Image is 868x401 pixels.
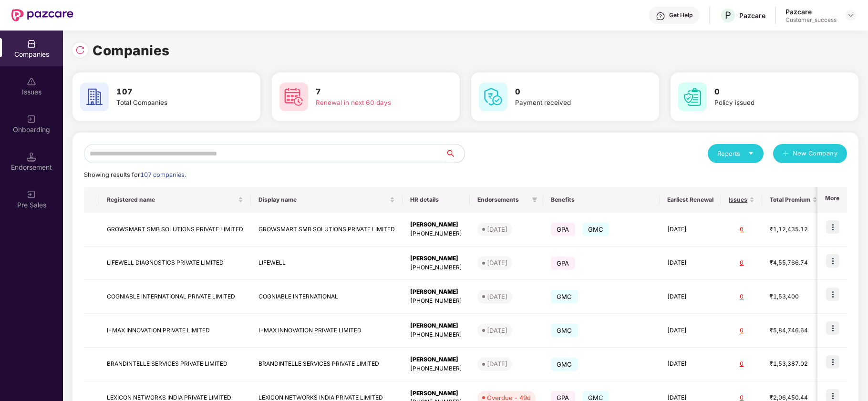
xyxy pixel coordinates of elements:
[826,254,839,267] img: icon
[551,358,578,371] span: GMC
[773,144,847,163] button: plusNew Company
[258,196,388,204] span: Display name
[410,355,462,364] div: [PERSON_NAME]
[410,364,462,373] div: [PHONE_NUMBER]
[93,40,170,61] h1: Companies
[403,187,470,213] th: HR details
[410,220,462,229] div: [PERSON_NAME]
[725,10,731,21] span: P
[27,77,36,86] img: svg+xml;base64,PHN2ZyBpZD0iSXNzdWVzX2Rpc2FibGVkIiB4bWxucz0iaHR0cDovL3d3dy53My5vcmcvMjAwMC9zdmciIH...
[99,280,251,314] td: COGNIABLE INTERNATIONAL PRIVATE LIMITED
[251,280,403,314] td: COGNIABLE INTERNATIONAL
[487,292,507,301] div: [DATE]
[729,225,754,234] div: 0
[660,314,721,348] td: [DATE]
[532,197,537,203] span: filter
[140,171,186,178] span: 107 companies.
[116,86,229,98] h3: 107
[817,187,847,213] th: More
[793,149,838,158] span: New Company
[316,86,428,98] h3: 7
[316,98,428,108] div: Renewal in next 60 days
[551,223,575,236] span: GPA
[826,321,839,335] img: icon
[251,348,403,381] td: BRANDINTELLE SERVICES PRIVATE LIMITED
[721,187,762,213] th: Issues
[27,190,36,199] img: svg+xml;base64,PHN2ZyB3aWR0aD0iMjAiIGhlaWdodD0iMjAiIHZpZXdCb3g9IjAgMCAyMCAyMCIgZmlsbD0ibm9uZSIgeG...
[410,330,462,339] div: [PHONE_NUMBER]
[410,229,462,238] div: [PHONE_NUMBER]
[762,187,825,213] th: Total Premium
[739,11,765,20] div: Pazcare
[27,114,36,124] img: svg+xml;base64,PHN2ZyB3aWR0aD0iMjAiIGhlaWdodD0iMjAiIHZpZXdCb3g9IjAgMCAyMCAyMCIgZmlsbD0ibm9uZSIgeG...
[847,11,855,19] img: svg+xml;base64,PHN2ZyBpZD0iRHJvcGRvd24tMzJ4MzIiIHhtbG5zPSJodHRwOi8vd3d3LnczLm9yZy8yMDAwL3N2ZyIgd2...
[714,98,827,108] div: Policy issued
[660,213,721,247] td: [DATE]
[656,11,665,21] img: svg+xml;base64,PHN2ZyBpZD0iSGVscC0zMngzMiIgeG1sbnM9Imh0dHA6Ly93d3cudzMub3JnLzIwMDAvc3ZnIiB3aWR0aD...
[99,314,251,348] td: I-MAX INNOVATION PRIVATE LIMITED
[251,213,403,247] td: GROWSMART SMB SOLUTIONS PRIVATE LIMITED
[770,360,817,369] div: ₹1,53,387.02
[826,355,839,369] img: icon
[410,297,462,306] div: [PHONE_NUMBER]
[487,258,507,267] div: [DATE]
[515,86,628,98] h3: 0
[477,196,528,204] span: Endorsements
[729,360,754,369] div: 0
[543,187,660,213] th: Benefits
[660,247,721,280] td: [DATE]
[729,258,754,267] div: 0
[251,187,403,213] th: Display name
[770,225,817,234] div: ₹1,12,435.12
[410,263,462,272] div: [PHONE_NUMBER]
[11,9,73,21] img: New Pazcare Logo
[27,39,36,49] img: svg+xml;base64,PHN2ZyBpZD0iQ29tcGFuaWVzIiB4bWxucz0iaHR0cDovL3d3dy53My5vcmcvMjAwMC9zdmciIHdpZHRoPS...
[660,280,721,314] td: [DATE]
[770,292,817,301] div: ₹1,53,400
[660,348,721,381] td: [DATE]
[75,45,85,55] img: svg+xml;base64,PHN2ZyBpZD0iUmVsb2FkLTMyeDMyIiB4bWxucz0iaHR0cDovL3d3dy53My5vcmcvMjAwMC9zdmciIHdpZH...
[410,254,462,263] div: [PERSON_NAME]
[487,326,507,335] div: [DATE]
[251,314,403,348] td: I-MAX INNOVATION PRIVATE LIMITED
[530,194,539,206] span: filter
[582,223,610,236] span: GMC
[717,149,754,158] div: Reports
[116,98,229,108] div: Total Companies
[770,326,817,335] div: ₹5,84,746.64
[826,220,839,234] img: icon
[27,152,36,162] img: svg+xml;base64,PHN2ZyB3aWR0aD0iMTQuNSIgaGVpZ2h0PSIxNC41IiB2aWV3Qm94PSIwIDAgMTYgMTYiIGZpbGw9Im5vbm...
[479,82,507,111] img: svg+xml;base64,PHN2ZyB4bWxucz0iaHR0cDovL3d3dy53My5vcmcvMjAwMC9zdmciIHdpZHRoPSI2MCIgaGVpZ2h0PSI2MC...
[729,196,747,204] span: Issues
[748,150,754,156] span: caret-down
[551,324,578,337] span: GMC
[487,359,507,369] div: [DATE]
[84,171,186,178] span: Showing results for
[783,150,789,158] span: plus
[770,196,810,204] span: Total Premium
[660,187,721,213] th: Earliest Renewal
[487,225,507,234] div: [DATE]
[785,7,837,16] div: Pazcare
[729,326,754,335] div: 0
[99,213,251,247] td: GROWSMART SMB SOLUTIONS PRIVATE LIMITED
[729,292,754,301] div: 0
[515,98,628,108] div: Payment received
[445,150,465,157] span: search
[678,82,707,111] img: svg+xml;base64,PHN2ZyB4bWxucz0iaHR0cDovL3d3dy53My5vcmcvMjAwMC9zdmciIHdpZHRoPSI2MCIgaGVpZ2h0PSI2MC...
[99,187,251,213] th: Registered name
[826,288,839,301] img: icon
[551,257,575,270] span: GPA
[410,389,462,398] div: [PERSON_NAME]
[669,11,692,19] div: Get Help
[279,82,308,111] img: svg+xml;base64,PHN2ZyB4bWxucz0iaHR0cDovL3d3dy53My5vcmcvMjAwMC9zdmciIHdpZHRoPSI2MCIgaGVpZ2h0PSI2MC...
[785,16,837,24] div: Customer_success
[410,288,462,297] div: [PERSON_NAME]
[445,144,465,163] button: search
[551,290,578,303] span: GMC
[99,247,251,280] td: LIFEWELL DIAGNOSTICS PRIVATE LIMITED
[714,86,827,98] h3: 0
[410,321,462,330] div: [PERSON_NAME]
[80,82,109,111] img: svg+xml;base64,PHN2ZyB4bWxucz0iaHR0cDovL3d3dy53My5vcmcvMjAwMC9zdmciIHdpZHRoPSI2MCIgaGVpZ2h0PSI2MC...
[251,247,403,280] td: LIFEWELL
